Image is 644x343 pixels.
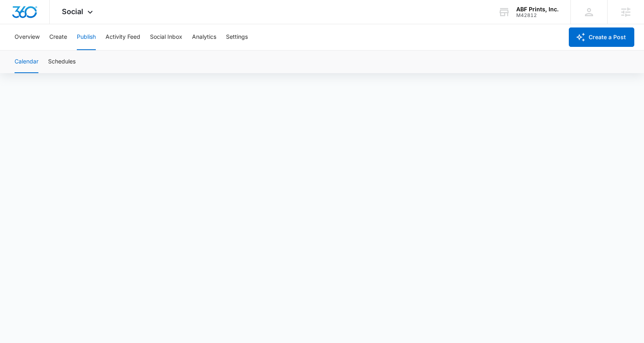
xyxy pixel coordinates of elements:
button: Publish [77,24,96,50]
button: Schedules [48,51,76,73]
button: Calendar [15,51,38,73]
button: Settings [226,24,248,50]
div: account name [516,6,559,13]
span: Social [62,7,83,16]
button: Activity Feed [106,24,140,50]
button: Analytics [192,24,216,50]
button: Create [49,24,67,50]
div: account id [516,13,559,18]
button: Overview [15,24,40,50]
button: Create a Post [569,27,634,47]
button: Social Inbox [150,24,182,50]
